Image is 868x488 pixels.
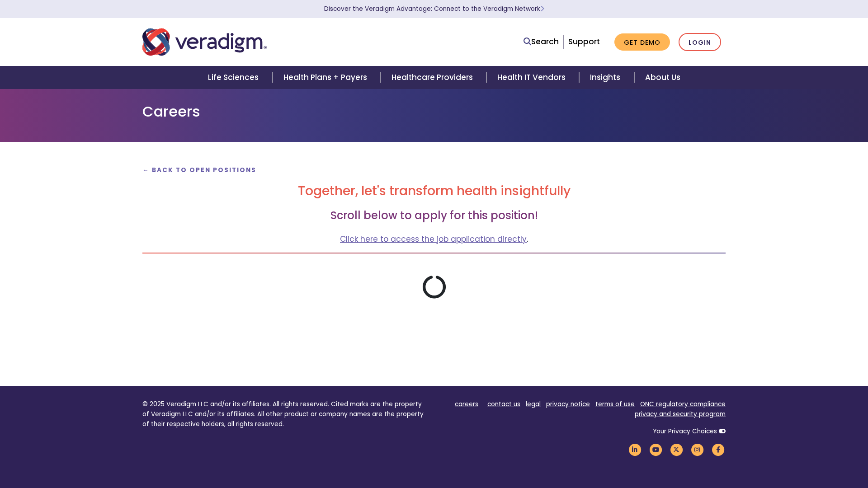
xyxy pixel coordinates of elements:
[595,400,635,408] a: terms of use
[455,400,478,408] a: careers
[273,66,381,89] a: Health Plans + Payers
[487,400,520,408] a: contact us
[142,209,726,222] h3: Scroll below to apply for this position!
[197,66,272,89] a: Life Sciences
[526,400,541,408] a: legal
[614,33,670,51] a: Get Demo
[546,400,590,408] a: privacy notice
[635,410,726,418] a: privacy and security program
[142,399,427,429] p: © 2025 Veradigm LLC and/or its affiliates. All rights reserved. Cited marks are the property of V...
[324,5,544,13] a: Discover the Veradigm Advantage: Connect to the Veradigm NetworkLearn More
[540,5,544,13] span: Learn More
[627,445,642,454] a: Veradigm LinkedIn Link
[653,427,717,436] a: Your Privacy Choices
[142,183,726,199] h2: Together, let's transform health insightfully
[648,445,663,454] a: Veradigm YouTube Link
[679,33,721,52] a: Login
[524,36,559,48] a: Search
[710,445,726,454] a: Veradigm Facebook Link
[640,400,726,408] a: ONC regulatory compliance
[381,66,486,89] a: Healthcare Providers
[142,166,256,174] a: ← Back to Open Positions
[486,66,579,89] a: Health IT Vendors
[579,66,634,89] a: Insights
[568,36,600,47] a: Support
[669,445,684,454] a: Veradigm Twitter Link
[689,445,705,454] a: Veradigm Instagram Link
[142,103,726,120] h1: Careers
[142,233,726,245] p: .
[634,66,691,89] a: About Us
[340,234,527,244] a: Click here to access the job application directly
[142,27,267,57] img: Veradigm logo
